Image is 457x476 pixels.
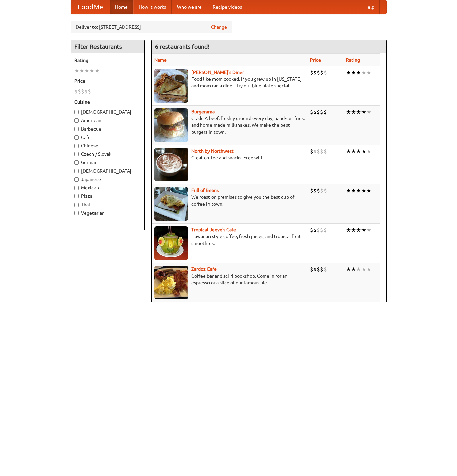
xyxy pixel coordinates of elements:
[154,233,305,247] p: Hawaiian style coffee, fresh juices, and tropical fruit smoothies.
[191,227,236,232] a: Tropical Jeeve's Cafe
[110,0,133,14] a: Home
[154,57,167,63] a: Name
[71,0,110,14] a: FoodMe
[323,187,327,194] li: $
[74,177,79,182] input: Japanese
[313,187,317,194] li: $
[366,69,371,76] li: ★
[74,169,79,173] input: [DEMOGRAPHIC_DATA]
[351,187,356,194] li: ★
[191,109,215,114] b: Burgerama
[317,266,320,273] li: $
[310,266,313,273] li: $
[78,88,81,95] li: $
[310,226,313,234] li: $
[154,187,188,221] img: beans.jpg
[351,226,356,234] li: ★
[320,69,323,76] li: $
[81,88,84,95] li: $
[74,186,79,190] input: Mexican
[356,266,361,273] li: ★
[154,148,188,181] img: north.jpg
[74,194,79,198] input: Pizza
[207,0,247,14] a: Recipe videos
[74,118,79,123] input: American
[154,69,188,103] img: sallys.jpg
[346,226,351,234] li: ★
[74,67,79,74] li: ★
[356,226,361,234] li: ★
[74,151,141,157] label: Czech / Slovak
[74,78,141,84] h5: Price
[320,266,323,273] li: $
[74,211,79,215] input: Vegetarian
[323,266,327,273] li: $
[366,148,371,155] li: ★
[89,67,94,74] li: ★
[191,70,244,75] a: [PERSON_NAME]'s Diner
[317,108,320,116] li: $
[320,148,323,155] li: $
[154,115,305,135] p: Grade A beef, freshly ground every day, hand-cut fries, and home-made milkshakes. We make the bes...
[74,142,141,149] label: Chinese
[317,148,320,155] li: $
[361,226,366,234] li: ★
[74,110,79,114] input: [DEMOGRAPHIC_DATA]
[346,266,351,273] li: ★
[79,67,84,74] li: ★
[74,144,79,148] input: Chinese
[361,148,366,155] li: ★
[317,226,320,234] li: $
[366,226,371,234] li: ★
[211,24,227,30] a: Change
[366,266,371,273] li: ★
[351,266,356,273] li: ★
[74,193,141,199] label: Pizza
[310,57,321,63] a: Price
[191,188,219,193] a: Full of Beans
[74,160,79,165] input: German
[356,69,361,76] li: ★
[359,0,380,14] a: Help
[133,0,172,14] a: How it works
[346,187,351,194] li: ★
[313,69,317,76] li: $
[323,148,327,155] li: $
[94,67,100,74] li: ★
[346,148,351,155] li: ★
[310,69,313,76] li: $
[351,148,356,155] li: ★
[71,40,144,53] h4: Filter Restaurants
[320,108,323,116] li: $
[351,108,356,116] li: ★
[356,108,361,116] li: ★
[74,176,141,183] label: Japanese
[323,108,327,116] li: $
[313,108,317,116] li: $
[74,117,141,124] label: American
[74,134,141,141] label: Cafe
[356,148,361,155] li: ★
[313,266,317,273] li: $
[310,187,313,194] li: $
[313,148,317,155] li: $
[154,76,305,89] p: Food like mom cooked, if you grew up in [US_STATE] and mom ran a diner. Try our blue plate special!
[191,148,234,154] a: North by Northwest
[74,184,141,191] label: Mexican
[84,67,89,74] li: ★
[84,88,88,95] li: $
[317,69,320,76] li: $
[320,187,323,194] li: $
[366,187,371,194] li: ★
[74,201,141,208] label: Thai
[74,57,141,64] h5: Rating
[74,203,79,207] input: Thai
[74,99,141,105] h5: Cuisine
[74,152,79,156] input: Czech / Slovak
[361,69,366,76] li: ★
[351,69,356,76] li: ★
